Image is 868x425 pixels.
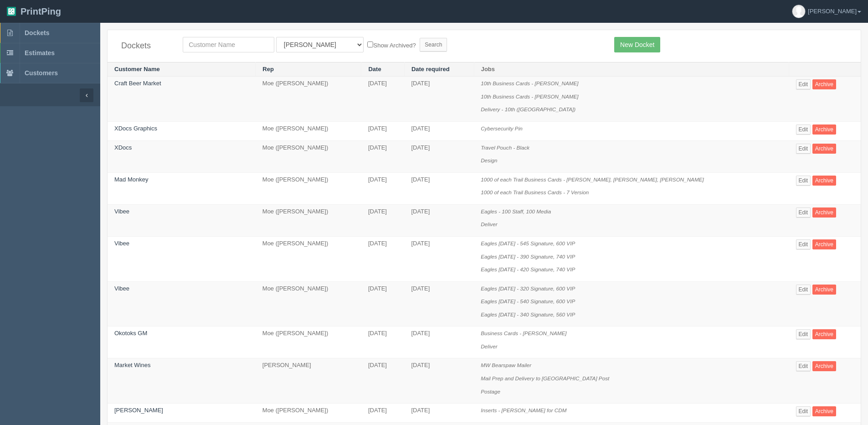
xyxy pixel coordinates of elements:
[367,40,416,50] label: Show Archived?
[812,285,836,295] a: Archive
[481,311,575,317] i: Eagles [DATE] - 340 Signature, 560 VIP
[256,281,361,327] td: Moe ([PERSON_NAME])
[796,144,811,154] a: Edit
[262,66,274,73] a: Rep
[256,327,361,358] td: Moe ([PERSON_NAME])
[481,189,589,195] i: 1000 of each Trail Business Cards - 7 Version
[256,172,361,204] td: Moe ([PERSON_NAME])
[481,285,575,291] i: Eagles [DATE] - 320 Signature, 600 VIP
[256,140,361,172] td: Moe ([PERSON_NAME])
[812,406,836,416] a: Archive
[481,254,575,259] i: Eagles [DATE] - 390 Signature, 740 VIP
[114,144,132,151] a: XDocs
[256,404,361,423] td: Moe ([PERSON_NAME])
[361,281,404,327] td: [DATE]
[114,80,161,87] a: Craft Beer Market
[481,80,578,86] i: 10th Business Cards - [PERSON_NAME]
[256,122,361,141] td: Moe ([PERSON_NAME])
[183,37,274,52] input: Customer Name
[404,358,474,404] td: [DATE]
[404,172,474,204] td: [DATE]
[481,125,523,131] i: Cybersecurity Pin
[481,343,497,349] i: Deliver
[114,66,160,73] a: Customer Name
[404,122,474,141] td: [DATE]
[114,208,129,215] a: Vibee
[121,41,169,51] h4: Dockets
[792,5,805,18] img: avatar_default-7531ab5dedf162e01f1e0bb0964e6a185e93c5c22dfe317fb01d7f8cd2b1632c.jpg
[796,176,811,186] a: Edit
[7,7,16,16] img: logo-3e63b451c926e2ac314895c53de4908e5d424f24456219fb08d385ab2e579770.png
[812,361,836,371] a: Archive
[404,236,474,281] td: [DATE]
[614,37,660,52] a: New Docket
[481,389,500,394] i: Postage
[404,140,474,172] td: [DATE]
[361,404,404,423] td: [DATE]
[25,49,55,57] span: Estimates
[404,281,474,327] td: [DATE]
[256,204,361,236] td: Moe ([PERSON_NAME])
[256,358,361,404] td: [PERSON_NAME]
[481,362,531,368] i: MW Bearspaw Mailer
[812,239,836,249] a: Archive
[481,208,551,214] i: Eagles - 100 Staff, 100 Media
[114,285,129,292] a: Vibee
[481,240,575,246] i: Eagles [DATE] - 545 Signature, 600 VIP
[481,266,575,272] i: Eagles [DATE] - 420 Signature, 740 VIP
[114,330,147,337] a: Okotoks GM
[25,69,58,77] span: Customers
[481,93,578,99] i: 10th Business Cards - [PERSON_NAME]
[812,176,836,186] a: Archive
[114,407,163,414] a: [PERSON_NAME]
[361,77,404,122] td: [DATE]
[256,77,361,122] td: Moe ([PERSON_NAME])
[25,29,49,36] span: Dockets
[367,41,373,47] input: Show Archived?
[361,358,404,404] td: [DATE]
[404,327,474,358] td: [DATE]
[420,38,447,52] input: Search
[796,406,811,416] a: Edit
[404,204,474,236] td: [DATE]
[361,140,404,172] td: [DATE]
[481,298,575,304] i: Eagles [DATE] - 540 Signature, 600 VIP
[361,204,404,236] td: [DATE]
[481,106,575,112] i: Delivery - 10th ([GEOGRAPHIC_DATA])
[114,125,157,132] a: XDocs Graphics
[481,157,497,163] i: Design
[796,79,811,89] a: Edit
[474,62,789,77] th: Jobs
[404,77,474,122] td: [DATE]
[481,176,704,182] i: 1000 of each Trail Business Cards - [PERSON_NAME], [PERSON_NAME], [PERSON_NAME]
[481,330,566,336] i: Business Cards - [PERSON_NAME]
[481,221,497,227] i: Deliver
[812,144,836,154] a: Archive
[812,124,836,135] a: Archive
[368,66,381,73] a: Date
[361,172,404,204] td: [DATE]
[404,404,474,423] td: [DATE]
[481,375,609,381] i: Mail Prep and Delivery to [GEOGRAPHIC_DATA] Post
[114,362,150,368] a: Market Wines
[361,122,404,141] td: [DATE]
[256,236,361,281] td: Moe ([PERSON_NAME])
[361,236,404,281] td: [DATE]
[481,145,529,150] i: Travel Pouch - Black
[411,66,450,73] a: Date required
[114,240,129,247] a: Vibee
[796,285,811,295] a: Edit
[796,207,811,218] a: Edit
[796,361,811,371] a: Edit
[796,239,811,249] a: Edit
[796,124,811,135] a: Edit
[481,407,566,413] i: Inserts - [PERSON_NAME] for CDM
[812,329,836,339] a: Archive
[812,79,836,89] a: Archive
[796,329,811,339] a: Edit
[812,207,836,218] a: Archive
[114,176,148,183] a: Mad Monkey
[361,327,404,358] td: [DATE]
